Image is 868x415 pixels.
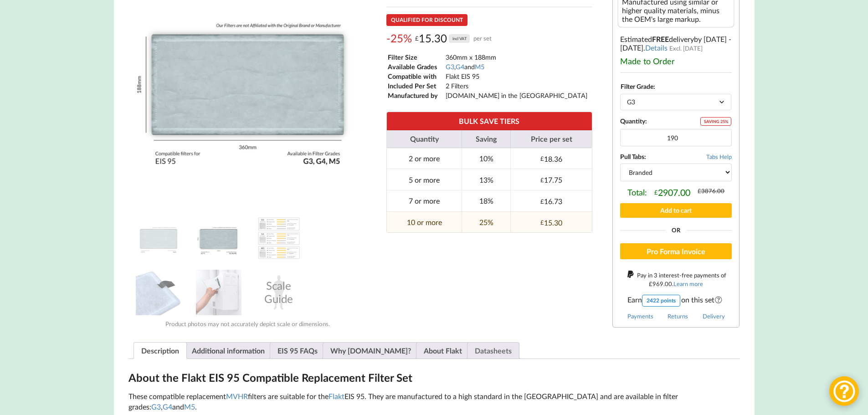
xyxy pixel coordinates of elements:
td: 2 or more [387,148,462,169]
a: Description [141,343,179,359]
a: Returns [668,313,688,320]
a: Details [645,43,668,52]
div: 969.00 [649,280,672,287]
p: These compatible replacement filters are suitable for the EIS 95. They are manufactured to a high... [128,391,740,412]
td: 10% [462,148,510,169]
td: 360mm x 188mm [445,53,588,61]
h2: About the Flakt EIS 95 Compatible Replacement Filter Set [128,371,740,385]
div: 18.36 [540,154,562,163]
td: Flakt EIS 95 [445,72,588,81]
div: 16.73 [540,197,562,205]
span: £ [540,198,544,205]
div: Made to Order [620,56,732,66]
a: Datasheets [475,343,512,359]
span: £ [649,280,652,287]
th: Price per set [510,130,592,148]
div: 15.30 [540,218,562,227]
td: Filter Size [387,53,444,61]
span: Excl. [DATE] [669,45,703,52]
a: M5 [475,63,484,71]
button: Pro Forma Invoice [620,243,732,260]
div: Product photos may not accurately depict scale or dimensions. [128,320,367,328]
a: G4 [456,63,464,71]
a: G3 [151,402,161,411]
span: Pay in 3 interest-free payments of . [637,272,726,287]
b: FREE [652,35,669,43]
a: Learn more [673,280,703,287]
td: , and [445,62,588,71]
div: 15.30 [415,31,492,46]
span: -25% [386,31,412,46]
img: Installing an MVHR Filter [196,270,241,315]
div: QUALIFIED FOR DISCOUNT [386,14,467,26]
a: Flakt [329,392,344,400]
th: BULK SAVE TIERS [387,112,592,130]
img: Flakt EIS 95 Filter Replacement Set from MVHR.shop [136,215,181,261]
td: Manufactured by [387,91,444,100]
td: 5 or more [387,169,462,190]
input: Product quantity [620,129,732,146]
a: MVHR [226,392,248,400]
div: 3876.00 [698,187,724,195]
a: Delivery [703,313,725,320]
span: £ [654,189,658,196]
div: incl VAT [449,34,470,43]
span: Tabs Help [706,153,732,160]
button: Add to cart [620,203,732,217]
img: MVHR Filter with a Black Tag [136,270,181,315]
div: Or [620,227,732,233]
td: 10 or more [387,211,462,233]
th: Quantity [387,130,462,148]
a: Additional information [192,343,265,359]
td: 2 Filters [445,82,588,90]
td: Available Grades [387,62,444,71]
div: 17.75 [540,175,562,184]
span: £ [415,31,419,46]
a: Why [DOMAIN_NAME]? [330,343,411,359]
div: Scale Guide [256,270,302,315]
span: £ [540,155,544,162]
img: Dimensions and Filter Grades of Flakt EIS 95 Filter Replacement Set from MVHR.shop [196,215,241,261]
a: About Flakt [424,343,462,359]
span: Total: [627,187,647,198]
img: A Table showing a comparison between G3, G4 and M5 for MVHR Filters and their efficiency at captu... [256,215,302,261]
td: [DOMAIN_NAME] in the [GEOGRAPHIC_DATA] [445,91,588,100]
a: EIS 95 FAQs [277,343,318,359]
span: £ [540,176,544,184]
span: £ [698,187,701,195]
td: Compatible with [387,72,444,81]
span: Earn on this set [620,295,732,307]
div: SAVING 25% [700,117,731,126]
span: per set [473,31,492,46]
td: 25% [462,211,510,233]
td: 7 or more [387,190,462,211]
a: G4 [163,402,172,411]
a: Payments [627,313,653,320]
label: Filter Grade [621,82,653,90]
b: Pull Tabs: [620,153,646,160]
td: Included Per Set [387,82,444,90]
a: M5 [184,402,195,411]
div: 2907.00 [654,187,690,198]
div: 2422 points [642,295,680,307]
th: Saving [462,130,510,148]
td: 13% [462,169,510,190]
span: £ [540,219,544,226]
td: 18% [462,190,510,211]
a: G3 [446,63,454,71]
span: by [DATE] - [DATE] [620,35,731,52]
